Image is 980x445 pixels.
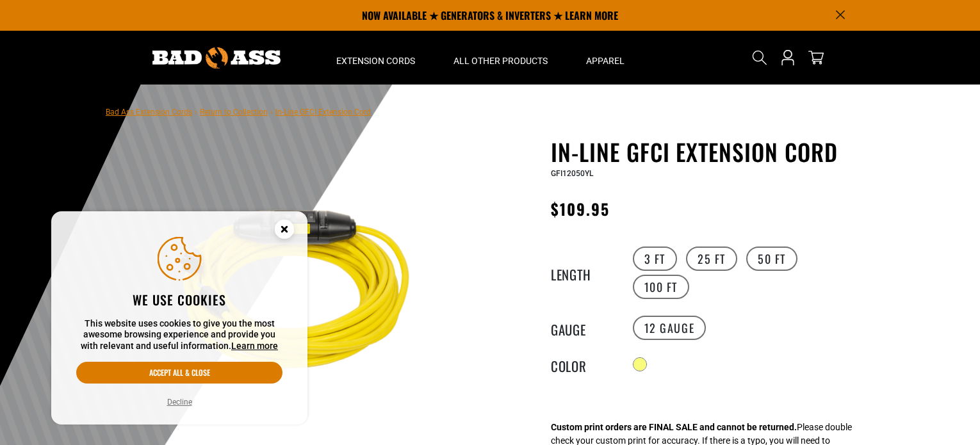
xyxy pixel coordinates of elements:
[686,247,737,271] label: 25 FT
[76,318,282,352] p: This website uses cookies to give you the most awesome browsing experience and provide you with r...
[567,31,644,85] summary: Apparel
[551,356,615,373] legend: Color
[76,291,282,308] h2: We use cookies
[317,31,434,85] summary: Extension Cords
[231,341,278,351] a: Learn more
[200,108,268,117] a: Return to Collection
[453,55,548,67] span: All Other Products
[270,108,273,117] span: ›
[336,55,415,67] span: Extension Cords
[551,320,615,336] legend: Gauge
[746,247,797,271] label: 50 FT
[633,247,677,271] label: 3 FT
[586,55,625,67] span: Apparel
[106,104,371,119] nav: breadcrumbs
[51,211,307,425] aside: Cookie Consent
[551,138,865,165] h1: In-Line GFCI Extension Cord
[195,108,197,117] span: ›
[749,47,770,68] summary: Search
[633,275,690,299] label: 100 FT
[434,31,567,85] summary: All Other Products
[76,362,282,384] button: Accept all & close
[275,108,371,117] span: In-Line GFCI Extension Cord
[633,316,706,340] label: 12 Gauge
[551,264,615,281] legend: Length
[551,169,593,178] span: GFI12050YL
[551,422,797,432] strong: Custom print orders are FINAL SALE and cannot be returned.
[163,396,196,409] button: Decline
[551,197,610,220] span: $109.95
[152,47,281,69] img: Bad Ass Extension Cords
[106,108,192,117] a: Bad Ass Extension Cords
